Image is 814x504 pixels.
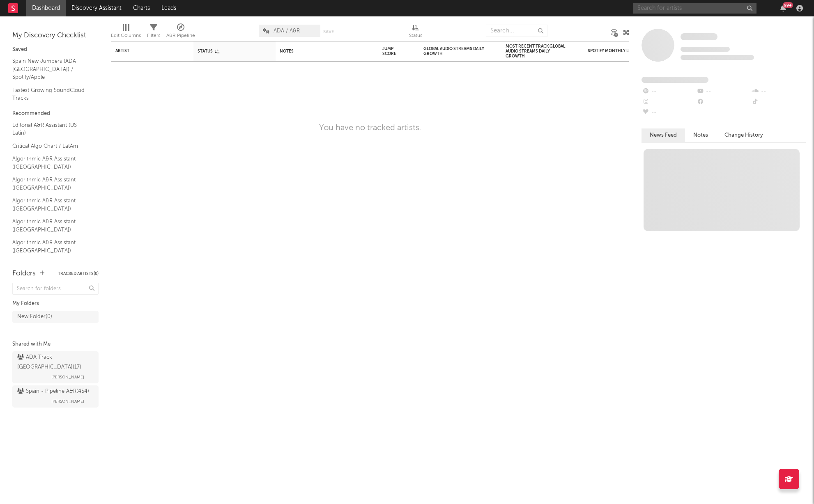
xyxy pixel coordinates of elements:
div: Artist [115,48,177,53]
div: Notes [280,49,362,54]
div: Filters [147,31,160,41]
div: -- [642,97,696,108]
div: -- [696,97,751,108]
button: 99+ [780,5,786,11]
span: Tracking Since: [DATE] [681,47,730,52]
span: Fans Added by Platform [642,77,708,83]
a: Some Artist [681,33,717,41]
div: Spain - Pipeline A&R ( 454 ) [17,387,89,396]
div: ADA Track [GEOGRAPHIC_DATA] ( 17 ) [17,353,92,372]
div: My Folders [12,299,99,309]
div: -- [642,108,696,118]
button: News Feed [642,128,685,142]
div: Folders [12,269,36,279]
div: Shared with Me [12,339,99,349]
span: ADA / A&R [274,28,300,34]
div: Spotify Monthly Listeners [588,48,649,53]
input: Search for folders... [12,283,99,295]
a: Fastest Growing SoundCloud Tracks [12,86,90,103]
span: 0 fans last week [681,55,754,60]
div: A&R Pipeline [166,31,195,41]
div: My Discovery Checklist [12,31,99,41]
div: Edit Columns [111,31,141,41]
div: -- [751,97,806,108]
div: Status [409,31,422,41]
input: Search... [486,25,547,37]
div: Jump Score [382,46,403,56]
a: Algorithmic A&R Assistant ([GEOGRAPHIC_DATA]) [12,175,90,192]
input: Search for artists [633,3,757,14]
div: -- [696,86,751,97]
div: Global Audio Streams Daily Growth [423,46,485,56]
div: -- [751,86,806,97]
div: New Folder ( 0 ) [17,312,52,322]
div: 99 + [783,2,793,8]
a: Algorithmic A&R Assistant ([GEOGRAPHIC_DATA]) [12,196,90,213]
button: Tracked Artists(0) [58,272,99,276]
div: Edit Columns [111,21,141,44]
div: Status [409,21,422,44]
a: Algorithmic A&R Assistant ([GEOGRAPHIC_DATA]) [12,238,90,255]
a: Spain - Pipeline A&R(454)[PERSON_NAME] [12,385,99,408]
div: -- [642,86,696,97]
a: New Folder(0) [12,311,99,323]
a: Editorial A&R Assistant (US Latin) [12,121,90,137]
div: Recommended [12,109,99,119]
button: Notes [685,128,716,142]
a: Spain New Jumpers (ADA [GEOGRAPHIC_DATA]) / Spotify/Apple [12,57,90,82]
a: Algorithmic A&R Assistant ([GEOGRAPHIC_DATA]) [12,217,90,234]
div: Most Recent Track Global Audio Streams Daily Growth [506,44,567,59]
span: Some Artist [681,33,717,40]
div: Saved [12,45,99,55]
span: [PERSON_NAME] [51,372,84,382]
a: Algorithmic A&R Assistant ([GEOGRAPHIC_DATA]) [12,154,90,171]
div: Filters [147,21,160,44]
button: Save [323,30,334,34]
a: Critical Algo Chart / LatAm [12,142,90,151]
div: A&R Pipeline [166,21,195,44]
span: [PERSON_NAME] [51,396,84,406]
a: ADA Track [GEOGRAPHIC_DATA](17)[PERSON_NAME] [12,351,99,383]
div: Status [198,49,251,54]
div: You have no tracked artists. [319,123,421,133]
button: Change History [716,128,771,142]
